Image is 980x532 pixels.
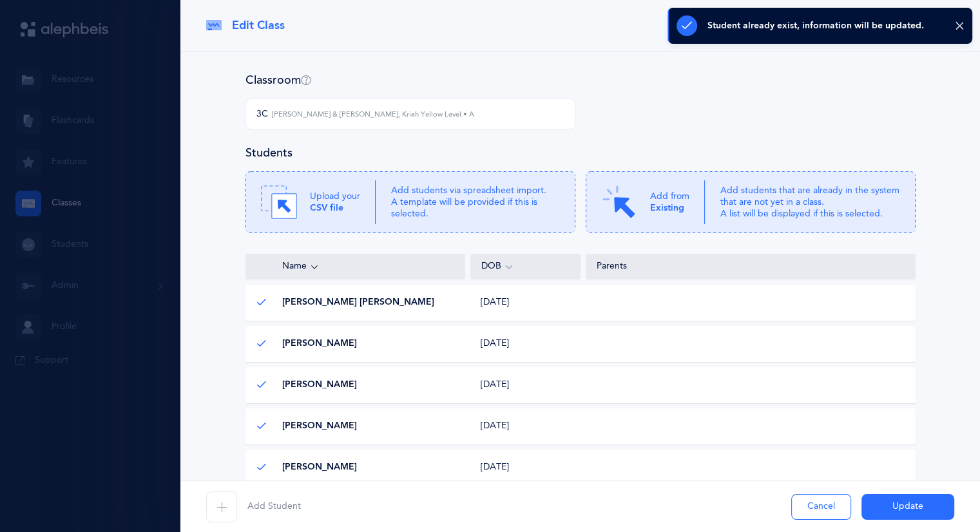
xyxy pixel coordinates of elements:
img: Click.svg [601,184,637,220]
b: Existing [650,203,684,213]
p: Add students that are already in the system that are not yet in a class. A list will be displayed... [720,185,900,220]
div: [DATE] [470,337,581,350]
p: Upload your [310,191,360,214]
div: 3C [256,108,474,121]
button: 3C Chana Raitman & Shoshana Borgen, Kriah Yellow Level • A [245,99,575,129]
span: [PERSON_NAME] [282,337,357,350]
h4: Students [245,145,293,161]
span: [PERSON_NAME] [282,461,357,474]
span: [PERSON_NAME] [282,420,357,433]
button: Update [861,494,954,520]
div: [DATE] [470,379,581,392]
div: [DATE] [470,420,581,433]
div: DOB [481,260,570,274]
button: Add Student [206,491,301,522]
span: Name [256,260,307,273]
span: Edit Class [232,17,285,33]
span: [PERSON_NAME] [PERSON_NAME] [282,296,434,309]
div: Parents [597,260,905,273]
b: CSV file [310,203,343,213]
span: [PERSON_NAME] [282,379,357,392]
span: Add Student [247,500,301,513]
button: Cancel [791,494,851,520]
p: Add students via spreadsheet import. A template will be provided if this is selected. [391,185,560,220]
div: [DATE] [470,296,581,309]
div: Student already exist, information will be updated. [707,21,924,31]
p: Add from [650,191,689,214]
img: Drag.svg [261,184,297,220]
div: [DATE] [470,461,581,474]
small: [PERSON_NAME] & [PERSON_NAME], Kriah Yellow Level • A [272,109,474,120]
h4: Classroom [245,72,311,88]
